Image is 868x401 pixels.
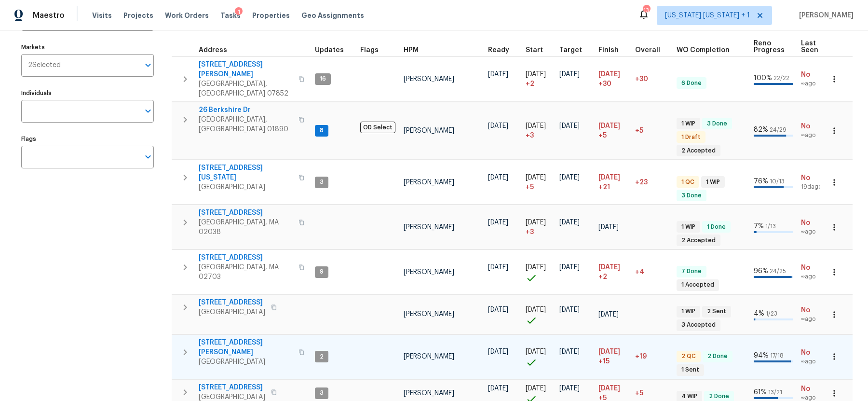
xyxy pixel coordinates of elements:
[526,47,543,54] span: Start
[526,47,552,54] div: Actual renovation start date
[199,115,293,134] span: [GEOGRAPHIC_DATA], [GEOGRAPHIC_DATA] 01890
[559,47,591,54] div: Target renovation project end date
[559,348,580,355] span: [DATE]
[141,104,155,118] button: Open
[141,58,155,72] button: Open
[199,163,293,182] span: [STREET_ADDRESS][US_STATE]
[754,178,768,185] span: 76 %
[199,383,265,392] span: [STREET_ADDRESS]
[595,160,631,205] td: Scheduled to finish 21 day(s) late
[199,307,265,317] span: [GEOGRAPHIC_DATA]
[559,306,580,313] span: [DATE]
[199,218,293,237] span: [GEOGRAPHIC_DATA], MA 02038
[404,76,454,83] span: [PERSON_NAME]
[404,179,454,186] span: [PERSON_NAME]
[678,223,699,231] span: 1 WIP
[598,79,611,89] span: +30
[768,389,782,395] span: 13 / 21
[801,40,818,54] span: Last Seen
[801,131,827,139] span: ∞ ago
[598,264,620,271] span: [DATE]
[404,269,454,276] span: [PERSON_NAME]
[770,127,787,133] span: 24 / 29
[123,11,153,20] span: Projects
[678,321,719,329] span: 3 Accepted
[598,71,620,78] span: [DATE]
[199,298,265,307] span: [STREET_ADDRESS]
[635,76,648,83] span: +30
[598,47,619,54] span: Finish
[770,353,784,359] span: 17 / 18
[235,7,243,17] div: 1
[678,281,718,289] span: 1 Accepted
[165,11,209,20] span: Work Orders
[635,47,669,54] div: Days past target finish date
[595,334,631,379] td: Scheduled to finish 15 day(s) late
[526,306,546,313] span: [DATE]
[526,174,546,181] span: [DATE]
[522,250,556,294] td: Project started on time
[635,47,660,54] span: Overall
[801,183,827,191] span: 19d ago
[252,11,290,20] span: Properties
[678,120,699,128] span: 1 WIP
[678,133,705,141] span: 1 Draft
[141,150,155,164] button: Open
[559,219,580,226] span: [DATE]
[526,71,546,78] span: [DATE]
[220,12,241,19] span: Tasks
[526,385,546,392] span: [DATE]
[635,353,647,360] span: +19
[199,357,293,367] span: [GEOGRAPHIC_DATA]
[754,75,772,82] span: 100 %
[598,123,620,129] span: [DATE]
[595,56,631,101] td: Scheduled to finish 30 day(s) late
[704,352,732,360] span: 2 Done
[801,273,827,281] span: ∞ ago
[559,47,582,54] span: Target
[199,105,293,115] span: 26 Berkshire Dr
[598,224,619,231] span: [DATE]
[801,173,827,183] span: No
[754,268,768,275] span: 96 %
[488,123,508,129] span: [DATE]
[765,223,776,229] span: 1 / 13
[488,348,508,355] span: [DATE]
[635,127,643,134] span: +5
[404,47,419,54] span: HPM
[316,126,327,135] span: 8
[598,131,607,140] span: +5
[754,389,767,396] span: 61 %
[598,174,620,181] span: [DATE]
[488,264,508,271] span: [DATE]
[199,208,293,218] span: [STREET_ADDRESS]
[678,147,719,155] span: 2 Accepted
[199,60,293,79] span: [STREET_ADDRESS][PERSON_NAME]
[643,6,650,15] div: 13
[301,11,364,20] span: Geo Assignments
[678,192,705,200] span: 3 Done
[488,219,508,226] span: [DATE]
[522,56,556,101] td: Project started 2 days late
[678,307,699,316] span: 1 WIP
[598,385,620,392] span: [DATE]
[404,311,454,318] span: [PERSON_NAME]
[526,264,546,271] span: [DATE]
[801,358,827,366] span: ∞ ago
[522,102,556,160] td: Project started 3 days late
[488,385,508,392] span: [DATE]
[631,102,673,160] td: 5 day(s) past target finish date
[598,357,610,366] span: +15
[199,263,293,282] span: [GEOGRAPHIC_DATA], MA 02703
[199,182,293,192] span: [GEOGRAPHIC_DATA]
[801,384,827,394] span: No
[595,250,631,294] td: Scheduled to finish 2 day(s) late
[665,11,750,20] span: [US_STATE] [US_STATE] + 1
[702,178,724,186] span: 1 WIP
[801,70,827,80] span: No
[773,75,789,81] span: 22 / 22
[754,223,764,230] span: 7 %
[316,268,327,276] span: 9
[770,268,786,274] span: 24 / 25
[522,205,556,249] td: Project started 3 days late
